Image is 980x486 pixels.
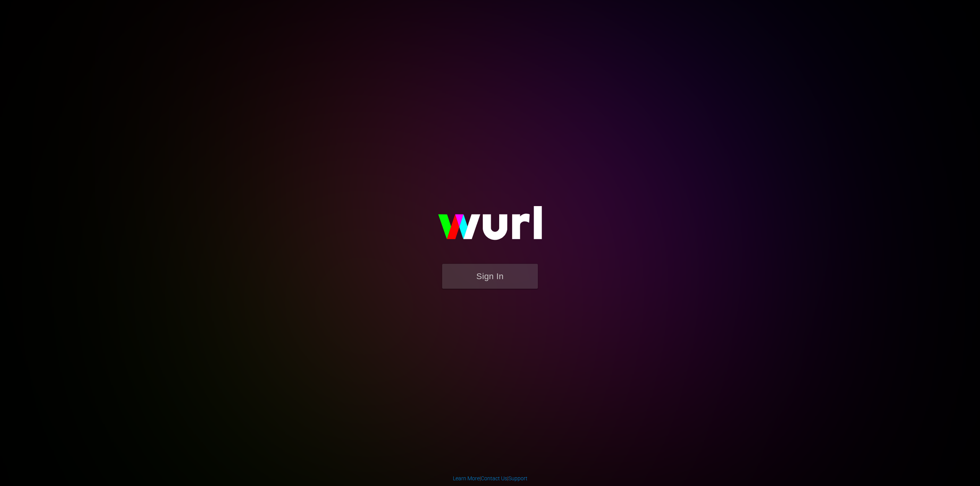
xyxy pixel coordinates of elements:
a: Learn More [453,475,480,481]
div: | | [453,475,528,482]
img: wurl-logo-on-black-223613ac3d8ba8fe6dc639794a292ebdb59501304c7dfd60c99c58986ef67473.svg [413,190,567,264]
a: Support [508,475,528,481]
a: Contact Us [481,475,507,481]
button: Sign In [442,264,538,289]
